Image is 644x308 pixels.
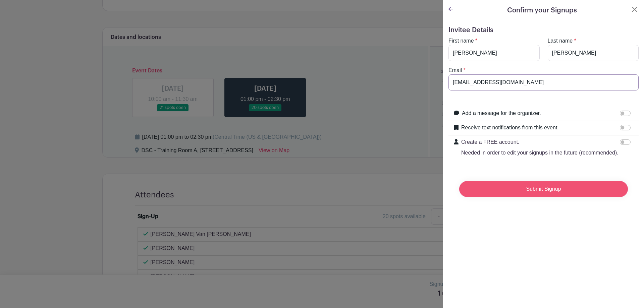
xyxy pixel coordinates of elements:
[462,109,541,117] label: Add a message for the organizer.
[448,37,474,45] label: First name
[461,149,619,157] p: Needed in order to edit your signups in the future (recommended).
[448,66,462,74] label: Email
[461,124,559,132] label: Receive text notifications from this event.
[631,5,639,13] button: Close
[459,181,628,197] input: Submit Signup
[548,37,573,45] label: Last name
[448,26,639,34] h5: Invitee Details
[507,5,577,15] h5: Confirm your Signups
[461,138,619,146] p: Create a FREE account.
